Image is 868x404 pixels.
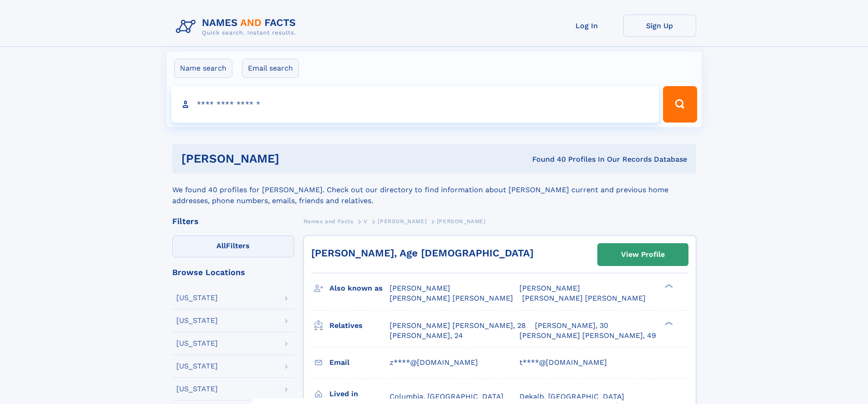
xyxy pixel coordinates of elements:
span: Columbia, [GEOGRAPHIC_DATA] [390,392,503,401]
div: Found 40 Profiles In Our Records Database [406,154,687,164]
span: [PERSON_NAME] [519,284,580,292]
a: [PERSON_NAME] [PERSON_NAME], 28 [390,321,526,331]
div: [US_STATE] [176,294,218,302]
span: [PERSON_NAME] [PERSON_NAME] [390,294,513,302]
div: ❯ [663,320,673,326]
a: [PERSON_NAME] [378,215,426,227]
a: Log In [550,15,623,37]
div: ❯ [663,283,673,289]
h3: Relatives [329,318,390,333]
span: [PERSON_NAME] [390,284,450,292]
a: [PERSON_NAME], Age [DEMOGRAPHIC_DATA] [311,247,534,259]
button: Search Button [663,86,697,123]
img: Logo Names and Facts [172,15,303,39]
div: View Profile [621,244,665,265]
div: Filters [172,217,294,225]
span: [PERSON_NAME] [378,218,426,225]
a: View Profile [598,244,688,266]
h1: [PERSON_NAME] [181,153,406,164]
div: [US_STATE] [176,385,218,393]
a: [PERSON_NAME] [PERSON_NAME], 49 [519,331,656,341]
span: [PERSON_NAME] [437,218,486,225]
h3: Email [329,355,390,370]
a: Sign Up [623,15,696,37]
span: Dekalb, [GEOGRAPHIC_DATA] [519,392,624,401]
span: [PERSON_NAME] [PERSON_NAME] [522,294,646,302]
h3: Lived in [329,386,390,402]
div: [US_STATE] [176,363,218,370]
span: V [364,218,368,225]
div: We found 40 profiles for [PERSON_NAME]. Check out our directory to find information about [PERSON... [172,174,696,206]
input: search input [171,86,659,123]
div: Browse Locations [172,268,294,276]
label: Name search [174,59,232,78]
div: [US_STATE] [176,317,218,324]
div: [US_STATE] [176,340,218,347]
a: [PERSON_NAME], 30 [535,321,608,331]
a: V [364,215,368,227]
h3: Also known as [329,281,390,296]
a: [PERSON_NAME], 24 [390,331,463,341]
span: All [216,241,226,250]
label: Email search [242,59,299,78]
label: Filters [172,235,294,257]
a: Names and Facts [303,215,354,227]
